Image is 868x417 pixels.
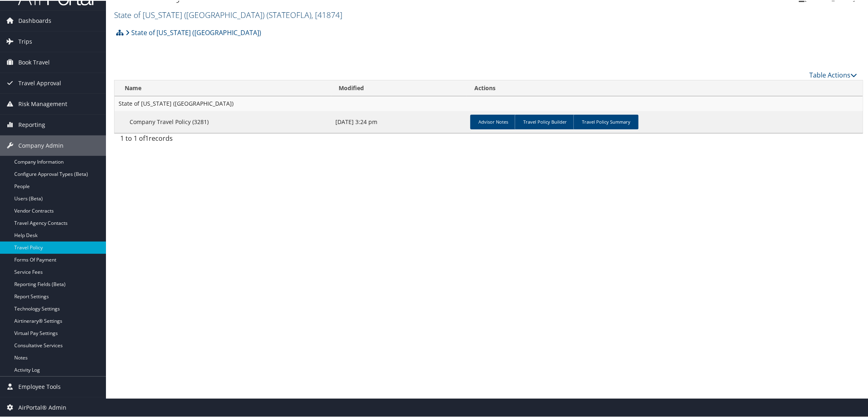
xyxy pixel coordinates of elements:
td: [DATE] 3:24 pm [331,110,467,132]
span: Travel Approval [18,72,61,93]
a: Travel Policy Builder [515,114,575,129]
a: State of [US_STATE] ([GEOGRAPHIC_DATA]) [114,9,342,20]
span: Trips [18,31,32,51]
th: Actions [467,80,863,95]
a: Advisor Notes [470,114,516,129]
a: Table Actions [809,70,857,79]
div: 1 to 1 of records [120,133,295,146]
th: Modified: activate to sort column ascending [331,80,467,95]
span: Company Admin [18,135,64,155]
span: Risk Management [18,93,67,113]
td: State of [US_STATE] ([GEOGRAPHIC_DATA]) [115,95,863,110]
span: Book Travel [18,51,50,72]
span: Employee Tools [18,376,61,396]
span: Reporting [18,114,45,134]
span: Dashboards [18,10,51,30]
th: Name: activate to sort column ascending [115,80,331,95]
span: ( STATEOFLA ) [267,9,311,20]
span: , [ 41874 ] [311,9,342,20]
span: 1 [145,133,149,142]
td: Company Travel Policy (3281) [115,110,331,132]
span: AirPortal® Admin [18,397,66,417]
a: State of [US_STATE] ([GEOGRAPHIC_DATA]) [126,24,261,40]
a: Travel Policy Summary [573,114,639,129]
